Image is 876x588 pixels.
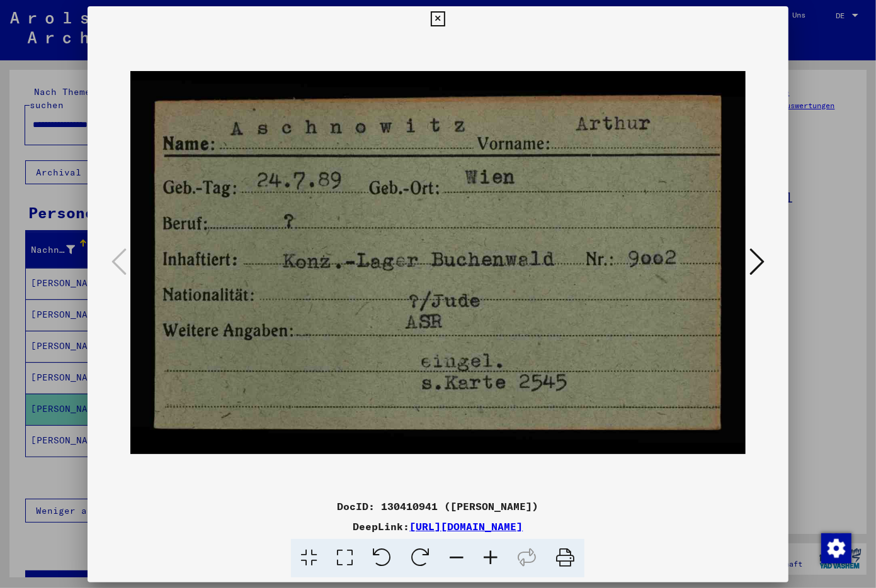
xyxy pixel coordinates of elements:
div: Zustimmung ändern [821,533,851,563]
img: Zustimmung ändern [821,533,851,563]
div: DocID: 130410941 ([PERSON_NAME]) [88,499,788,514]
img: 001.jpg [130,31,746,494]
div: DeepLink: [88,519,788,534]
a: [URL][DOMAIN_NAME] [409,520,523,533]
